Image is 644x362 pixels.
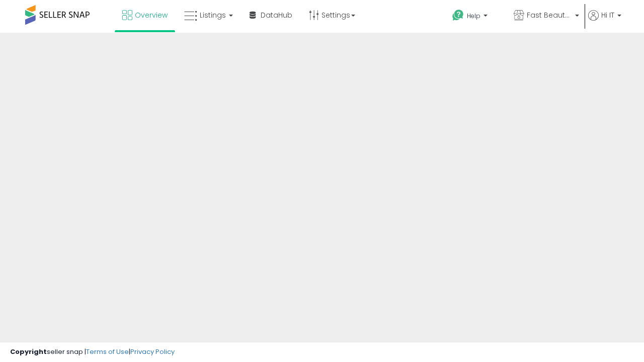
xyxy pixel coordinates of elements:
[467,12,480,20] span: Help
[86,347,129,356] a: Terms of Use
[588,10,621,33] a: Hi IT
[452,9,464,22] i: Get Help
[130,347,175,356] a: Privacy Policy
[200,10,226,20] span: Listings
[261,10,292,20] span: DataHub
[10,347,175,357] div: seller snap | |
[527,10,572,20] span: Fast Beauty ([GEOGRAPHIC_DATA])
[444,2,505,33] a: Help
[601,10,614,20] span: Hi IT
[135,10,168,20] span: Overview
[10,347,47,356] strong: Copyright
